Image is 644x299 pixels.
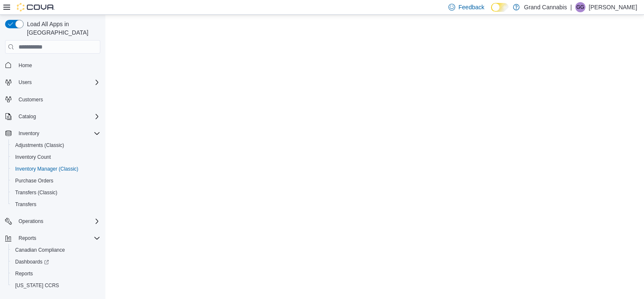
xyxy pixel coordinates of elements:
a: Transfers (Classic) [12,188,61,198]
span: Reports [15,270,33,277]
button: Catalog [15,111,39,122]
span: Home [19,62,32,69]
button: Purchase Orders [8,175,104,187]
span: Inventory Manager (Classic) [12,164,100,174]
p: | [570,2,572,12]
span: Catalog [15,111,100,122]
span: Dashboards [15,258,49,265]
span: Transfers (Classic) [12,188,100,198]
span: Reports [19,235,36,242]
button: Inventory [15,128,43,139]
span: Adjustments (Classic) [12,140,100,150]
p: [PERSON_NAME] [589,2,637,12]
div: Greg Gaudreau [575,2,585,12]
a: Home [15,60,35,71]
span: Canadian Compliance [15,247,65,253]
span: Operations [19,218,43,225]
a: [US_STATE] CCRS [12,280,62,291]
span: Inventory Count [15,154,51,160]
button: Operations [15,216,47,226]
button: Home [2,59,104,71]
a: Reports [12,269,36,279]
span: Canadian Compliance [12,245,100,255]
span: Dark Mode [491,12,491,12]
span: Operations [15,216,100,226]
button: [US_STATE] CCRS [8,280,104,291]
span: Transfers (Classic) [15,189,57,196]
button: Users [2,76,104,88]
button: Transfers [8,198,104,210]
span: [US_STATE] CCRS [15,282,59,289]
span: Inventory Manager (Classic) [15,166,78,172]
button: Inventory Manager (Classic) [8,163,104,175]
span: Home [15,60,100,70]
a: Transfers [12,199,40,209]
span: Customers [15,94,100,105]
button: Users [15,77,35,87]
span: Inventory [19,130,39,137]
p: Grand Cannabis [524,2,567,12]
button: Inventory Count [8,151,104,163]
span: Transfers [15,201,36,208]
span: Adjustments (Classic) [15,142,64,149]
span: Inventory [15,128,100,139]
span: Feedback [459,3,484,11]
span: Reports [15,233,100,243]
a: Canadian Compliance [12,245,68,255]
button: Canadian Compliance [8,244,104,256]
img: Cova [17,3,55,11]
button: Reports [8,268,104,280]
span: Purchase Orders [12,176,100,186]
a: Customers [15,95,46,105]
button: Customers [2,93,104,106]
span: Customers [19,96,43,103]
button: Catalog [2,111,104,122]
span: Load All Apps in [GEOGRAPHIC_DATA] [24,20,100,37]
span: Transfers [12,199,100,209]
a: Purchase Orders [12,176,57,186]
a: Dashboards [12,257,52,267]
span: Users [19,79,32,86]
span: Inventory Count [12,152,100,162]
button: Transfers (Classic) [8,187,104,198]
input: Dark Mode [491,3,509,12]
span: Purchase Orders [15,177,54,184]
a: Inventory Count [12,152,54,162]
span: Washington CCRS [12,280,100,291]
button: Reports [2,232,104,244]
button: Operations [2,215,104,227]
a: Inventory Manager (Classic) [12,164,82,174]
span: GG [577,2,585,12]
span: Users [15,77,100,87]
span: Reports [12,269,100,279]
span: Dashboards [12,257,100,267]
button: Reports [15,233,40,243]
a: Adjustments (Classic) [12,140,67,150]
span: Catalog [19,113,36,120]
button: Inventory [2,128,104,139]
button: Adjustments (Classic) [8,139,104,151]
a: Dashboards [8,256,104,268]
